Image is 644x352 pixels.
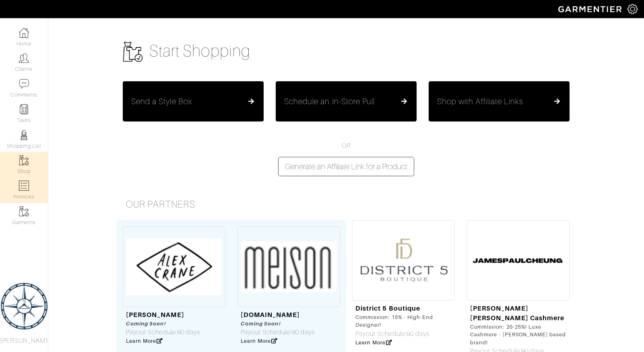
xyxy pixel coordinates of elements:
a: District 5 Boutique [355,305,420,312]
div: Commission: 20-25%! Luxe Cashmere - [PERSON_NAME] based brand! [470,323,566,346]
a: [DOMAIN_NAME] [241,311,300,319]
img: Screenshot%202023-08-02%20at%2011.13.10%20AM.png [352,220,455,301]
img: dashboard-icon-dbcd8f5a0b271acd01030246c82b418ddd0df26cd7fceb0bd07c9910d44c42f6.png [19,28,29,38]
img: stylists-icon-eb353228a002819b7ec25b43dbf5f0378dd9e0616d9560372ff212230b889e62.png [19,130,29,140]
div: OR [117,141,576,176]
button: Shop with Affiliate Links [429,81,570,121]
span: 90 days [292,329,315,336]
button: Schedule an In-Store Pull [276,81,417,121]
img: Screenshot%202023-06-02%20at%201.40.48%20PM.png [237,226,340,307]
a: [PERSON_NAME] [126,311,184,319]
span: Our Partners [126,199,195,210]
img: clients-icon-6bae9207a08558b7cb47a8932f037763ab4055f8c8b6bfacd5dc20c3e0201464.png [19,53,29,63]
div: Commission: 15% - High-End Designer! [355,313,452,329]
a: [PERSON_NAME] [PERSON_NAME] Cashmere [470,305,564,322]
img: comment-icon-a0a6a9ef722e966f86d9cbdc48e553b5cf19dbc54f86b18d962a5391bc8f6eb6.png [19,79,29,89]
h5: Schedule an In-Store Pull [284,97,375,106]
img: garments-icon-b7da505a4dc4fd61783c78ac3ca0ef83fa9d6f193b1c9dc38574b1d14d53ca28.png [19,155,29,165]
div: Payout Schedule: [241,327,315,337]
span: Start Shopping [149,42,250,60]
a: Schedule an In-Store Pull [284,97,408,106]
img: Screenshot%202023-06-30%20at%202.11.00%20PM.png [467,220,570,301]
div: Coming Soon! [126,320,200,327]
img: garmentier-logo-header-white-b43fb05a5012e4ada735d5af1a66efaba907eab6374d6393d1fbf88cb4ef424d.png [554,2,627,16]
div: Payout Schedule: [126,327,200,337]
div: Payout Schedule: [355,329,452,339]
h5: Shop with Affiliate Links [437,97,523,106]
img: gear-icon-white-bd11855cb880d31180b6d7d6211b90ccbf57a29d726f0c71d8c61bd08dd39cc2.png [627,4,638,14]
h5: Send a Style Box [131,97,192,106]
img: orders-icon-0abe47150d42831381b5fb84f609e132dff9fe21cb692f30cb5eec754e2cba89.png [19,181,29,191]
span: 90 days [407,330,429,338]
button: Send a Style Box [123,81,264,121]
img: reminder-icon-8004d30b9f0a5d33ae49ab947aed9ed385cf756f9e5892f1edd6e32f2345188e.png [19,104,29,114]
img: garments-icon-b7da505a4dc4fd61783c78ac3ca0ef83fa9d6f193b1c9dc38574b1d14d53ca28.png [123,42,143,62]
a: Learn More [241,338,277,344]
div: Coming Soon! [241,320,315,327]
img: Screen%20Shot%202023-05-23%20at%208.25.52%20AM.png [123,226,225,307]
span: 90 days [177,329,200,336]
img: garments-icon-b7da505a4dc4fd61783c78ac3ca0ef83fa9d6f193b1c9dc38574b1d14d53ca28.png [19,206,29,216]
a: Learn More [126,338,163,344]
button: Generate an Affiliate Link for a Product [278,157,414,176]
a: Learn More [355,340,392,346]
